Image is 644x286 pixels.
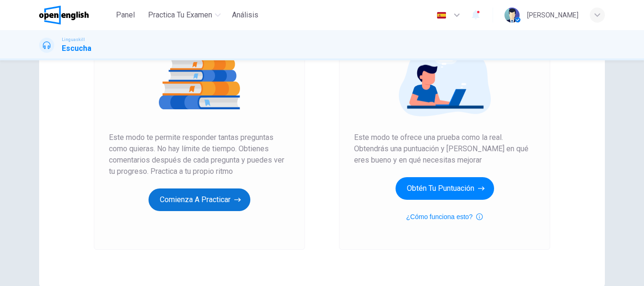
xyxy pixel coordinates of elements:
[144,7,224,24] button: Practica tu examen
[110,7,140,24] button: Panel
[39,6,110,25] a: OpenEnglish logo
[436,12,447,19] img: es
[354,132,535,166] span: Este modo te ofrece una prueba como la real. Obtendrás una puntuación y [PERSON_NAME] en qué eres...
[116,9,135,21] span: Panel
[232,9,258,21] span: Análisis
[228,7,262,24] button: Análisis
[109,132,290,177] span: Este modo te permite responder tantas preguntas como quieras. No hay límite de tiempo. Obtienes c...
[527,9,578,21] div: [PERSON_NAME]
[39,6,89,25] img: OpenEnglish logo
[504,8,520,23] img: Profile picture
[62,36,85,43] span: Linguaskill
[62,43,91,54] h1: Escucha
[148,9,212,21] span: Practica tu examen
[149,188,250,211] button: Comienza a practicar
[396,177,494,200] button: Obtén tu puntuación
[406,211,483,222] button: ¿Cómo funciona esto?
